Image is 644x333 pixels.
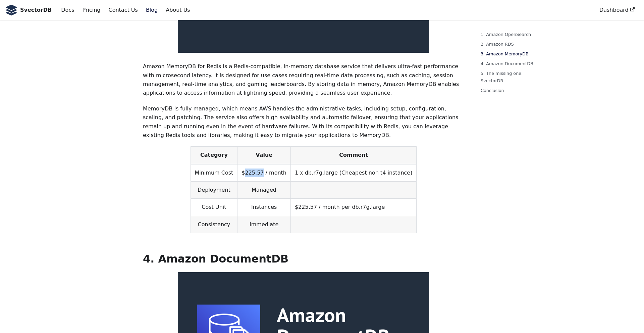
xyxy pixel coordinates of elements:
[104,4,142,16] a: Contact Us
[481,31,535,38] a: 1. Amazon OpenSearch
[595,4,639,16] a: Dashboard
[20,6,52,14] b: SvectorDB
[5,5,17,15] img: SvectorDB Logo
[143,252,464,266] h2: 4. Amazon DocumentDB
[143,62,464,98] p: Amazon MemoryDB for Redis is a Redis-compatible, in-memory database service that delivers ultra-f...
[237,164,291,182] td: $225.57 / month
[143,104,464,140] p: MemoryDB is fully managed, which means AWS handles the administrative tasks, including setup, con...
[57,4,78,16] a: Docs
[5,5,52,15] a: SvectorDB LogoSvectorDB
[481,87,535,94] a: Conclusion
[191,164,237,182] td: Minimum Cost
[237,216,291,233] td: Immediate
[237,199,291,216] td: Instances
[237,182,291,199] td: Managed
[481,41,535,48] a: 2. Amazon RDS
[142,4,162,16] a: Blog
[191,182,237,199] td: Deployment
[162,4,194,16] a: About Us
[481,60,535,67] a: 4. Amazon DocumentDB
[290,199,416,216] td: $225.57 / month per db.r7g.large
[191,199,237,216] td: Cost Unit
[237,147,291,164] th: Value
[481,50,535,57] a: 3. Amazon MemoryDB
[290,147,416,164] th: Comment
[481,70,535,84] a: 5. The missing one: SvectorDB
[191,147,237,164] th: Category
[78,4,105,16] a: Pricing
[191,216,237,233] td: Consistency
[290,164,416,182] td: 1 x db.r7g.large (Cheapest non t4 instance)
